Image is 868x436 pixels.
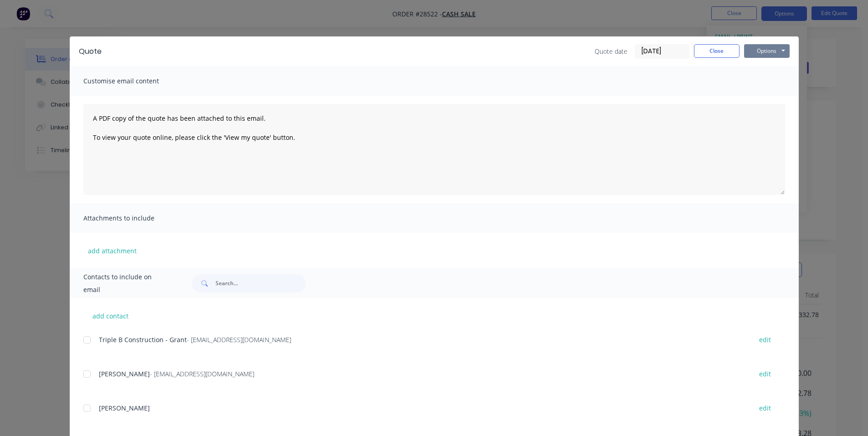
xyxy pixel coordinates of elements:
textarea: A PDF copy of the quote has been attached to this email. To view your quote online, please click ... [83,104,785,195]
span: Quote date [595,46,627,56]
span: Attachments to include [83,212,184,225]
span: Contacts to include on email [83,271,169,296]
span: [PERSON_NAME] [99,369,150,378]
button: add attachment [83,244,141,257]
button: Options [744,44,790,58]
button: edit [754,333,776,346]
button: edit [754,402,776,414]
input: Search... [216,274,306,292]
span: - [EMAIL_ADDRESS][DOMAIN_NAME] [187,335,291,344]
span: [PERSON_NAME] [99,404,150,412]
button: add contact [83,309,138,323]
span: - [EMAIL_ADDRESS][DOMAIN_NAME] [150,369,254,378]
div: Quote [79,46,102,57]
button: Close [694,44,740,58]
span: Triple B Construction - Grant [99,335,187,344]
button: edit [754,368,776,380]
span: Customise email content [83,75,184,87]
